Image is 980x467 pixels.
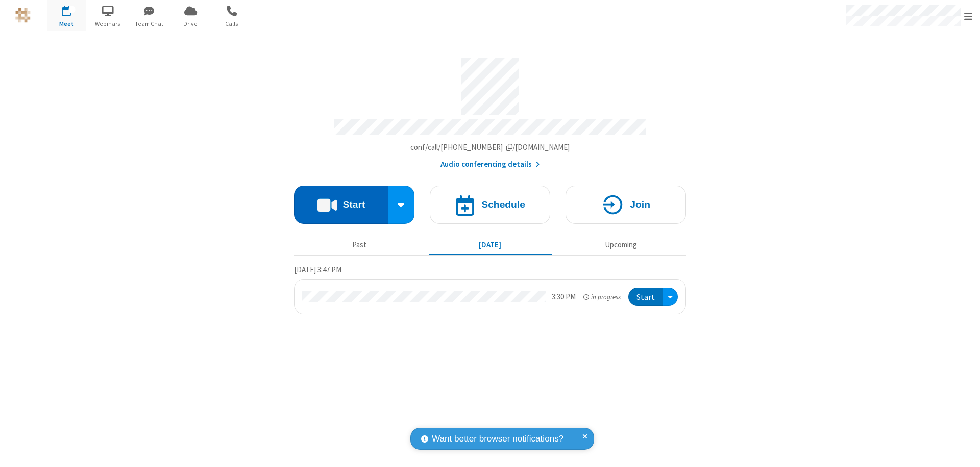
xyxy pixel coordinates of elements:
[298,235,421,254] button: Past
[47,19,86,29] span: Meet
[15,8,31,23] img: QA Selenium DO NOT DELETE OR CHANGE
[430,186,550,224] button: Schedule
[130,19,168,29] span: Team Chat
[213,19,251,29] span: Calls
[559,235,682,254] button: Upcoming
[171,19,210,29] span: Drive
[429,235,552,254] button: [DATE]
[69,6,76,13] div: 1
[294,265,341,274] span: [DATE] 3:47 PM
[432,432,563,446] span: Want better browser notifications?
[342,200,365,210] h4: Start
[410,142,570,152] span: Copy my meeting room link
[552,291,576,303] div: 3:30 PM
[294,50,686,170] section: Account details
[89,19,127,29] span: Webinars
[294,186,388,224] button: Start
[663,288,678,306] div: Open menu
[440,159,540,170] button: Audio conferencing details
[294,264,686,315] section: Today's Meetings
[630,200,650,210] h4: Join
[388,186,415,224] div: Start conference options
[583,292,621,302] em: in progress
[481,200,525,210] h4: Schedule
[410,142,570,153] button: Copy my meeting room linkCopy my meeting room link
[566,186,686,224] button: Join
[954,440,972,460] iframe: Chat
[628,288,663,306] button: Start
